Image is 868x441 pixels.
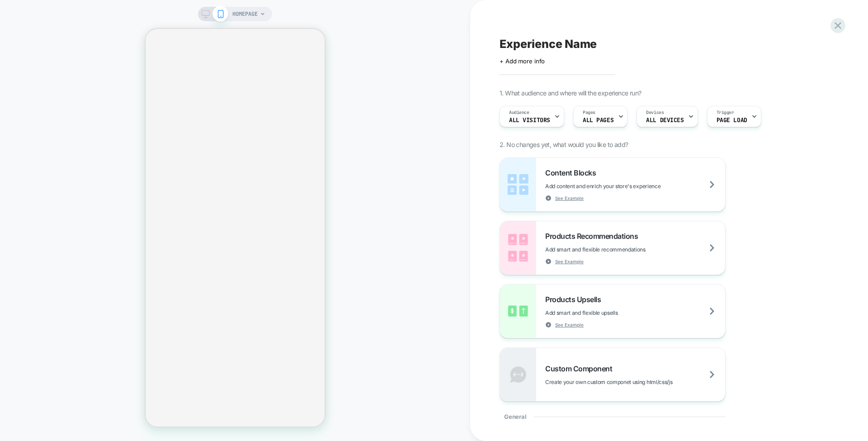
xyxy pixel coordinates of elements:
[545,309,663,316] span: Add smart and flexible upsells
[232,7,258,21] span: HOMEPAGE
[545,183,706,190] span: Add content and enrich your store's experience
[500,141,628,148] span: 2. No changes yet, what would you like to add?
[545,246,691,253] span: Add smart and flexible recommendations
[500,89,641,97] span: 1. What audience and where will the experience run?
[545,379,717,385] span: Create your own custom componet using html/css/js
[500,37,597,51] span: Experience Name
[646,109,664,116] span: Devices
[509,109,529,116] span: Audience
[545,232,642,241] span: Products Recommendations
[555,258,584,265] span: See Example
[717,117,747,123] span: Page Load
[555,195,584,201] span: See Example
[646,117,684,123] span: ALL DEVICES
[717,109,734,116] span: Trigger
[545,364,617,373] span: Custom Component
[545,168,600,177] span: Content Blocks
[500,402,726,432] div: General
[509,117,550,123] span: All Visitors
[583,117,613,123] span: ALL PAGES
[583,109,595,116] span: Pages
[545,295,605,304] span: Products Upsells
[500,57,545,65] span: + Add more info
[555,322,584,328] span: See Example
